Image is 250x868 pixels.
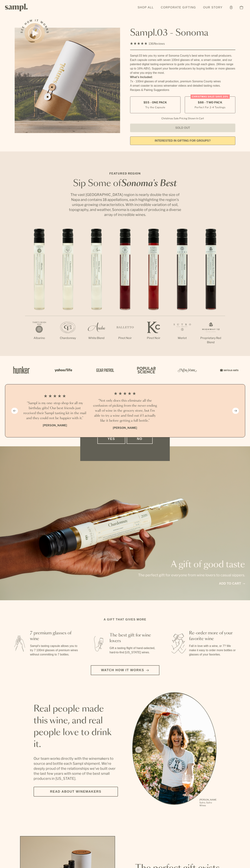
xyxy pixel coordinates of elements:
p: White Blend [82,336,111,340]
ul: carousel [132,692,217,807]
small: Try the Capsule [145,105,165,109]
button: Sold Out [130,124,236,132]
button: Previous slide [11,408,18,414]
a: Corporate Gifting [159,4,198,11]
li: 3 / 7 [82,229,111,352]
div: Christmas SALE! Save 20% [190,94,230,99]
button: Yes [97,434,125,444]
li: 4 / 7 [111,229,139,352]
p: Merlot [168,336,197,340]
li: 2 / 7 [54,229,82,352]
b: [PERSON_NAME] [113,426,137,430]
a: Add to cart [219,581,245,586]
div: 136Reviews [130,41,165,46]
p: Proprietary Red Blend [197,336,225,345]
b: [PERSON_NAME] [43,424,67,427]
li: 6 / 7 [168,229,197,352]
li: 1 / 7 [25,229,54,352]
span: $88 - Two Pack [198,101,222,104]
a: interested in gifting for groups? [130,136,236,145]
li: 1 / 4 [23,391,87,430]
button: No [127,434,153,444]
p: The perfect gift for everyone from wine lovers to casual sippers. [138,573,245,578]
a: Shop All [136,4,155,11]
small: Perfect For 2-4 Tastings [195,105,225,109]
img: Sampl logo [5,4,28,11]
p: A gift of good taste [138,560,245,569]
li: 2 / 4 [93,391,157,430]
h3: “Sampl is my one-stop shop for all my birthday gifts! Our best friends just received their Sampl ... [23,401,87,421]
p: Pinot Noir [139,336,168,340]
img: Sampl.03 - Sonoma [15,28,120,133]
p: [PERSON_NAME] Sutro, Sutro Wines [199,798,217,807]
span: $55 - One Pack [143,101,167,104]
p: Pinot Noir [111,336,139,340]
div: slide 1 [132,692,217,807]
li: 7 / 7 [197,229,225,356]
button: See how it works [25,23,45,43]
p: Albarino [25,336,54,340]
a: Our Story [201,4,224,11]
li: 5 / 7 [139,229,168,352]
button: Next slide [232,408,239,414]
p: Chardonnay [54,336,82,340]
h3: “Not only does this eliminate all the confusion of picking from the never ending wall of wine in ... [93,398,157,423]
